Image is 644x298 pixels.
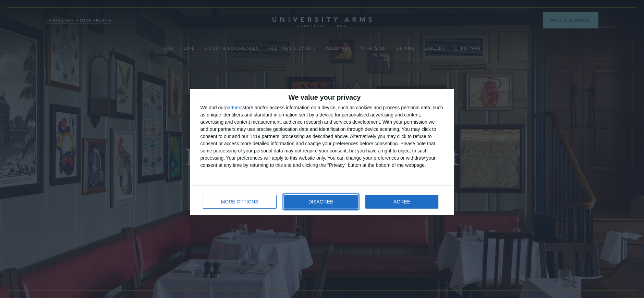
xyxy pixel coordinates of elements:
div: qc-cmp2-ui [190,89,454,215]
button: MORE OPTIONS [203,195,277,209]
span: MORE OPTIONS [221,199,258,204]
span: DISAGREE [308,199,333,204]
button: AGREE [365,195,439,209]
div: We and our store and/or access information on a device, such as cookies and process personal data... [201,104,444,169]
h2: We value your privacy [201,94,444,101]
button: partners [225,105,243,110]
button: DISAGREE [284,195,358,209]
span: AGREE [393,199,410,204]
